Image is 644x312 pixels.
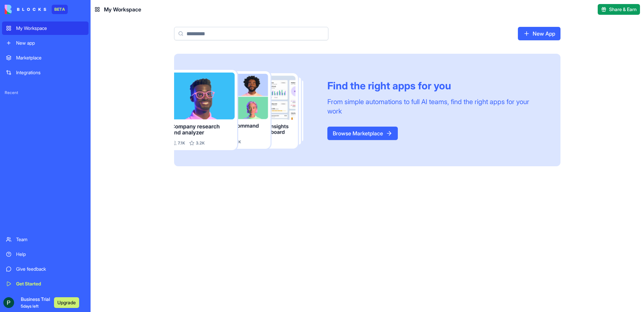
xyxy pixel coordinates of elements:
a: Team [2,233,89,246]
a: Give feedback [2,262,89,276]
img: Frame_181_egmpey.png [174,70,317,150]
div: From simple automations to full AI teams, find the right apps for your work [327,97,544,116]
div: BETA [52,5,68,14]
a: Integrations [2,66,89,79]
div: New app [16,40,85,46]
img: logo [5,5,46,14]
button: Upgrade [54,297,79,308]
span: 5 days left [21,304,39,309]
button: Share & Earn [598,4,640,15]
a: My Workspace [2,21,89,35]
div: Give feedback [16,266,85,272]
span: Share & Earn [609,6,637,13]
div: Integrations [16,69,85,76]
a: New app [2,36,89,50]
img: ACg8ocJPSsF8bvJ3NCVKU4jHgP9AQZ_p4nQrrpHZpcDpndwvnjhpiw=s96-c [3,297,14,308]
a: New App [518,27,560,40]
a: BETA [5,5,68,14]
a: Browse Marketplace [327,127,398,140]
span: My Workspace [104,5,141,13]
div: Find the right apps for you [327,80,544,92]
span: Recent [2,90,89,95]
a: Help [2,248,89,261]
span: Business Trial [21,296,50,309]
a: Get Started [2,277,89,291]
div: My Workspace [16,25,85,32]
div: Help [16,251,85,258]
div: Get Started [16,280,85,287]
div: Marketplace [16,54,85,61]
a: Marketplace [2,51,89,64]
div: Team [16,236,85,243]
